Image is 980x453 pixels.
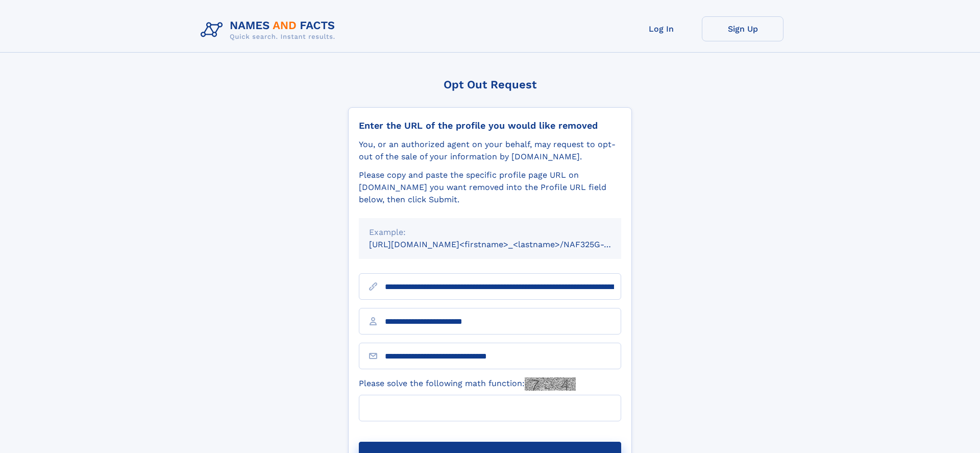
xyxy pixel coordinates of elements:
div: Please copy and paste the specific profile page URL on [DOMAIN_NAME] you want removed into the Pr... [359,169,621,206]
img: Logo Names and Facts [197,16,344,44]
div: Opt Out Request [348,78,632,91]
a: Log In [620,16,702,41]
div: You, or an authorized agent on your behalf, may request to opt-out of the sale of your informatio... [359,138,621,163]
div: Example: [369,226,611,239]
div: Enter the URL of the profile you would like removed [359,120,621,131]
a: Sign Up [702,16,783,41]
label: Please solve the following math function: [359,377,576,391]
small: [URL][DOMAIN_NAME]<firstname>_<lastname>/NAF325G-xxxxxxxx [369,240,641,249]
